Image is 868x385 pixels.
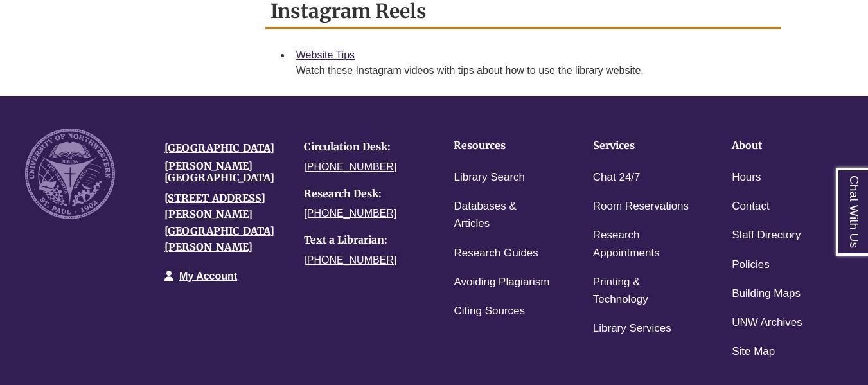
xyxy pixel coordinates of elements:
[296,63,771,78] div: Watch these Instagram videos with tips about how to use the library website.
[732,343,775,361] a: Site Map
[304,235,424,246] h4: Text a Librarian:
[304,255,396,265] a: [PHONE_NUMBER]
[25,129,115,219] img: UNW seal
[454,302,525,321] a: Citing Sources
[593,273,692,309] a: Printing & Technology
[164,192,274,254] a: [STREET_ADDRESS][PERSON_NAME][GEOGRAPHIC_DATA][PERSON_NAME]
[454,273,549,292] a: Avoiding Plagiarism
[732,285,801,303] a: Building Maps
[454,197,553,233] a: Databases & Articles
[304,141,424,153] h4: Circulation Desk:
[732,168,761,187] a: Hours
[454,168,525,187] a: Library Search
[304,208,396,219] a: [PHONE_NUMBER]
[593,168,641,187] a: Chat 24/7
[164,141,274,154] a: [GEOGRAPHIC_DATA]
[732,197,770,216] a: Contact
[296,49,355,60] a: Website Tips
[593,140,692,152] h4: Services
[593,319,671,338] a: Library Services
[732,140,831,152] h4: About
[732,226,801,245] a: Staff Directory
[732,256,770,274] a: Policies
[593,226,692,262] a: Research Appointments
[304,188,424,200] h4: Research Desk:
[179,271,237,282] a: My Account
[454,244,538,263] a: Research Guides
[454,140,553,152] h4: Resources
[164,161,285,183] h4: [PERSON_NAME][GEOGRAPHIC_DATA]
[593,197,689,216] a: Room Reservations
[732,314,802,332] a: UNW Archives
[304,161,396,172] a: [PHONE_NUMBER]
